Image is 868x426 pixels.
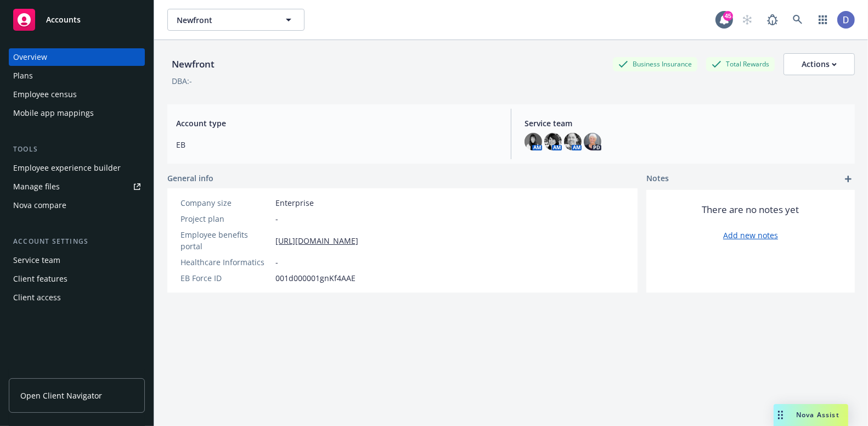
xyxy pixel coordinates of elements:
[584,133,601,150] img: photo
[525,117,846,129] span: Service team
[784,53,855,75] button: Actions
[774,404,787,426] div: Drag to move
[275,235,358,246] a: [URL][DOMAIN_NAME]
[564,133,582,150] img: photo
[525,133,542,150] img: photo
[181,272,271,284] div: EB Force ID
[13,251,60,269] div: Service team
[275,272,356,284] span: 001d000001gnKf4AAE
[9,251,145,269] a: Service team
[13,178,60,195] div: Manage files
[774,404,848,426] button: Nova Assist
[842,172,855,186] a: add
[736,9,758,31] a: Start snowing
[9,236,145,247] div: Account settings
[13,67,33,85] div: Plans
[9,4,145,35] a: Accounts
[181,256,271,268] div: Healthcare Informatics
[706,57,775,71] div: Total Rewards
[9,159,145,177] a: Employee experience builder
[181,229,271,252] div: Employee benefits portal
[275,213,278,225] span: -
[20,390,102,401] span: Open Client Navigator
[9,197,145,214] a: Nova compare
[177,14,272,26] span: Newfront
[787,9,809,31] a: Search
[544,133,562,150] img: photo
[702,203,799,216] span: There are no notes yet
[46,15,81,24] span: Accounts
[176,139,498,150] span: EB
[723,11,733,21] div: 45
[167,57,219,71] div: Newfront
[172,75,192,87] div: DBA: -
[9,104,145,122] a: Mobile app mappings
[9,270,145,288] a: Client features
[9,48,145,66] a: Overview
[762,9,784,31] a: Report a Bug
[181,197,271,209] div: Company size
[167,172,213,184] span: General info
[723,229,778,241] a: Add new notes
[13,104,94,122] div: Mobile app mappings
[9,178,145,195] a: Manage files
[613,57,697,71] div: Business Insurance
[167,9,305,31] button: Newfront
[13,270,67,288] div: Client features
[13,159,121,177] div: Employee experience builder
[9,86,145,103] a: Employee census
[9,144,145,155] div: Tools
[176,117,498,129] span: Account type
[275,256,278,268] span: -
[796,410,839,419] span: Nova Assist
[181,213,271,225] div: Project plan
[812,9,834,31] a: Switch app
[802,54,837,75] div: Actions
[646,172,669,186] span: Notes
[837,11,855,29] img: photo
[13,289,61,306] div: Client access
[13,48,47,66] div: Overview
[13,86,77,103] div: Employee census
[9,289,145,306] a: Client access
[9,67,145,85] a: Plans
[275,197,314,209] span: Enterprise
[13,197,66,214] div: Nova compare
